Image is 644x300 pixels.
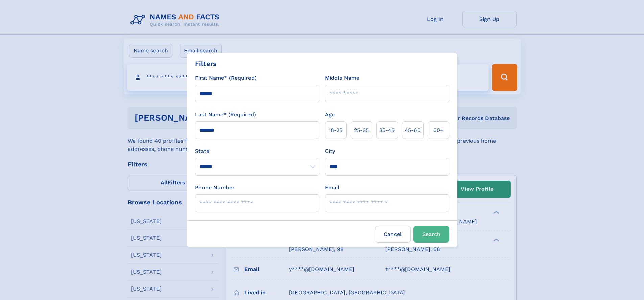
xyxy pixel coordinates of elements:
[325,184,339,192] label: Email
[325,74,359,82] label: Middle Name
[329,126,342,134] span: 18‑25
[195,147,319,155] label: State
[325,147,335,155] label: City
[195,59,217,69] div: Filters
[433,126,444,134] span: 60+
[195,74,257,82] label: First Name* (Required)
[379,126,395,134] span: 35‑45
[405,126,421,134] span: 45‑60
[375,226,411,243] label: Cancel
[413,226,449,243] button: Search
[325,111,335,119] label: Age
[195,111,256,119] label: Last Name* (Required)
[354,126,369,134] span: 25‑35
[195,184,235,192] label: Phone Number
